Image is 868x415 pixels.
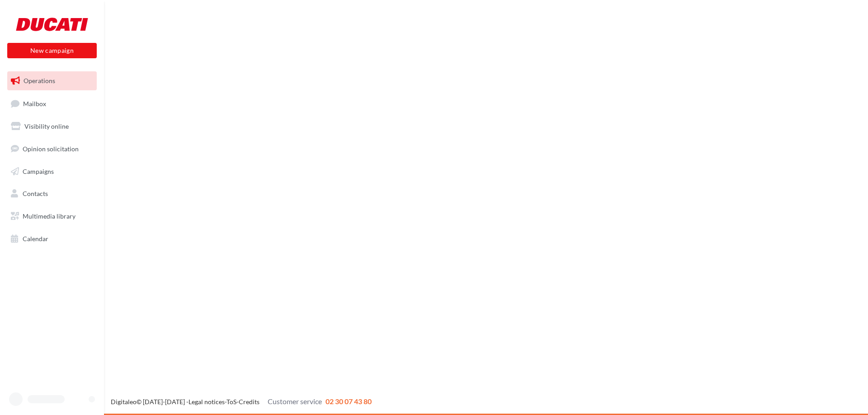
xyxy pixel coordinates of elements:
[23,212,75,220] span: Multimedia library
[23,99,46,107] span: Mailbox
[268,397,322,406] span: Customer service
[5,184,99,203] a: Contacts
[189,398,225,406] a: Legal notices
[5,94,99,113] a: Mailbox
[111,398,372,406] span: © [DATE]-[DATE] - - -
[5,207,99,226] a: Multimedia library
[5,229,99,248] a: Calendar
[24,77,55,84] span: Operations
[23,167,54,175] span: Campaigns
[23,235,48,242] span: Calendar
[325,397,372,406] span: 02 30 07 43 80
[5,140,99,159] a: Opinion solicitation
[23,145,79,153] span: Opinion solicitation
[23,190,48,197] span: Contacts
[239,398,259,406] a: Credits
[226,398,236,406] a: ToS
[111,398,137,406] a: Digitaleo
[7,43,97,58] button: New campaign
[5,117,99,136] a: Visibility online
[5,162,99,181] a: Campaigns
[5,71,99,90] a: Operations
[24,122,69,130] span: Visibility online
